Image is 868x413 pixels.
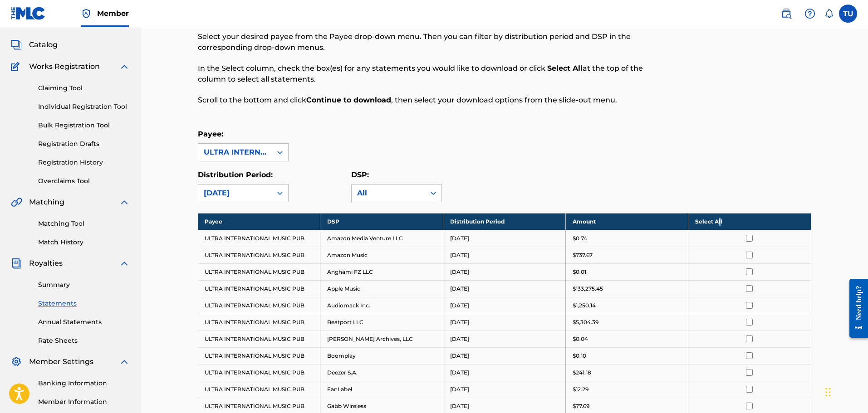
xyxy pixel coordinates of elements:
[38,83,130,93] a: Claiming Tool
[29,356,93,367] span: Member Settings
[29,39,58,50] span: Catalog
[38,397,130,407] a: Member Information
[198,314,320,330] td: ULTRA INTERNATIONAL MUSIC PUB
[443,364,565,381] td: [DATE]
[320,364,443,381] td: Deezer S.A.
[38,238,130,247] a: Match History
[320,314,443,330] td: Beatport LLC
[198,297,320,314] td: ULTRA INTERNATIONAL MUSIC PUB
[306,96,391,104] strong: Continue to download
[81,8,92,19] img: Top Rightsholder
[839,5,857,23] div: User Menu
[443,314,565,330] td: [DATE]
[547,64,583,73] strong: Select All
[198,213,320,230] th: Payee
[443,263,565,280] td: [DATE]
[320,230,443,247] td: Amazon Media Venture LLC
[688,213,811,230] th: Select All
[11,39,58,50] a: CatalogCatalog
[38,280,130,290] a: Summary
[11,197,22,208] img: Matching
[198,381,320,398] td: ULTRA INTERNATIONAL MUSIC PUB
[204,147,266,158] div: ULTRA INTERNATIONAL MUSIC PUB
[573,402,589,410] p: $77.69
[29,61,100,72] span: Works Registration
[198,347,320,364] td: ULTRA INTERNATIONAL MUSIC PUB
[198,95,670,106] p: Scroll to the bottom and click , then select your download options from the slide-out menu.
[119,197,130,208] img: expand
[11,39,22,50] img: Catalog
[320,381,443,398] td: FanLabel
[11,356,22,367] img: Member Settings
[38,176,130,186] a: Overclaims Tool
[565,213,688,230] th: Amount
[573,335,588,343] p: $0.04
[198,63,670,85] p: In the Select column, check the box(es) for any statements you would like to download or click at...
[573,301,596,310] p: $1,250.14
[119,258,130,269] img: expand
[38,102,130,112] a: Individual Registration Tool
[11,61,23,72] img: Works Registration
[204,188,266,199] div: [DATE]
[573,369,591,377] p: $241.18
[29,258,63,269] span: Royalties
[573,251,593,259] p: $737.67
[198,130,223,138] label: Payee:
[804,8,815,19] img: help
[11,18,66,29] a: SummarySummary
[443,213,565,230] th: Distribution Period
[198,170,273,179] label: Distribution Period:
[357,188,420,199] div: All
[320,330,443,347] td: [PERSON_NAME] Archives, LLC
[573,234,587,243] p: $0.74
[443,247,565,263] td: [DATE]
[573,352,586,360] p: $0.10
[443,347,565,364] td: [DATE]
[38,299,130,308] a: Statements
[573,285,603,293] p: $133,275.45
[443,297,565,314] td: [DATE]
[443,230,565,247] td: [DATE]
[38,219,130,228] a: Matching Tool
[198,280,320,297] td: ULTRA INTERNATIONAL MUSIC PUB
[29,197,64,208] span: Matching
[320,347,443,364] td: Boomplay
[198,247,320,263] td: ULTRA INTERNATIONAL MUSIC PUB
[198,364,320,381] td: ULTRA INTERNATIONAL MUSIC PUB
[38,317,130,327] a: Annual Statements
[320,280,443,297] td: Apple Music
[198,31,670,53] p: Select your desired payee from the Payee drop-down menu. Then you can filter by distribution peri...
[198,230,320,247] td: ULTRA INTERNATIONAL MUSIC PUB
[198,330,320,347] td: ULTRA INTERNATIONAL MUSIC PUB
[198,263,320,280] td: ULTRA INTERNATIONAL MUSIC PUB
[843,272,868,345] iframe: Resource Center
[119,356,130,367] img: expand
[320,297,443,314] td: Audiomack Inc.
[38,139,130,149] a: Registration Drafts
[825,379,831,406] div: Drag
[573,318,598,326] p: $5,304.39
[38,158,130,167] a: Registration History
[320,213,443,230] th: DSP
[573,268,586,276] p: $0.01
[320,263,443,280] td: Anghami FZ LLC
[11,258,22,269] img: Royalties
[823,369,868,413] iframe: Chat Widget
[801,5,819,23] div: Help
[443,330,565,347] td: [DATE]
[38,379,130,388] a: Banking Information
[97,8,129,19] span: Member
[443,280,565,297] td: [DATE]
[351,170,369,179] label: DSP:
[777,5,795,23] a: Public Search
[38,121,130,130] a: Bulk Registration Tool
[824,9,834,18] div: Notifications
[119,61,130,72] img: expand
[443,381,565,398] td: [DATE]
[573,385,588,394] p: $12.29
[781,8,792,19] img: search
[38,336,130,345] a: Rate Sheets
